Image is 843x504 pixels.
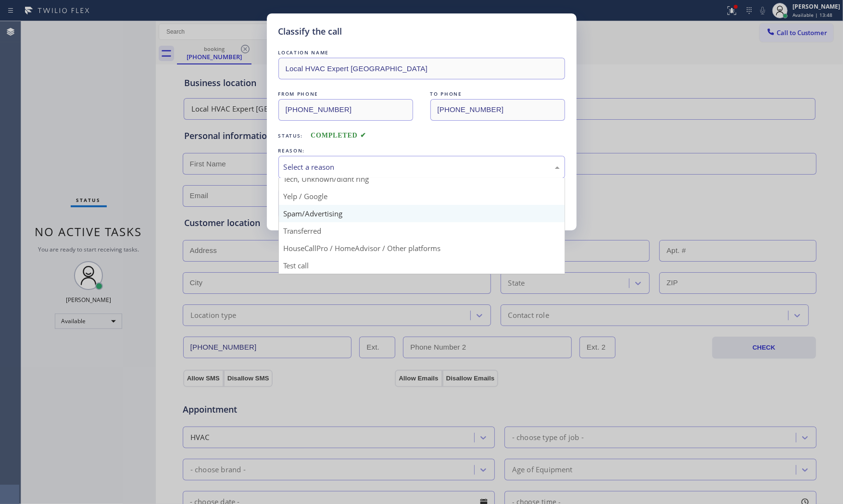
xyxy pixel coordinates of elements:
[279,222,565,239] div: Transferred
[279,205,565,222] div: Spam/Advertising
[279,170,565,188] div: Tech, Unknown/didnt ring
[284,162,560,173] div: Select a reason
[430,99,565,121] input: To phone
[311,132,366,139] span: COMPLETED
[279,188,565,205] div: Yelp / Google
[278,132,303,139] span: Status:
[430,89,565,99] div: TO PHONE
[278,89,413,99] div: FROM PHONE
[279,257,565,274] div: Test call
[278,25,342,38] h5: Classify the call
[278,146,565,156] div: REASON:
[279,239,565,257] div: HouseCallPro / HomeAdvisor / Other platforms
[278,99,413,121] input: From phone
[278,48,565,58] div: LOCATION NAME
